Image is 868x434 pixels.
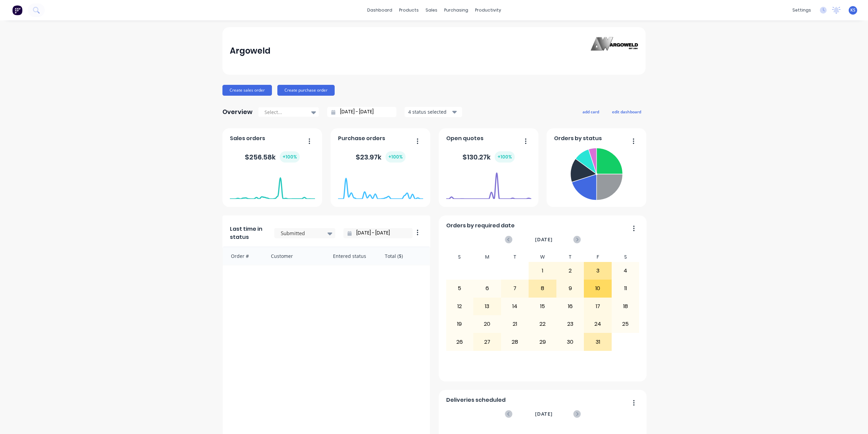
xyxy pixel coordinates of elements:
[386,151,406,163] div: + 100 %
[501,316,529,333] div: 21
[405,107,462,117] button: 4 status selected
[612,252,639,262] div: S
[612,280,639,297] div: 11
[12,5,22,15] img: Factory
[529,252,556,262] div: W
[557,298,584,315] div: 16
[441,5,472,15] div: purchasing
[408,108,451,115] div: 4 status selected
[446,252,474,262] div: S
[584,316,611,333] div: 24
[422,5,441,15] div: sales
[584,262,611,279] div: 3
[612,298,639,315] div: 18
[495,151,515,163] div: + 100 %
[591,37,638,65] img: Argoweld
[280,151,300,163] div: + 100 %
[474,333,501,350] div: 27
[529,298,556,315] div: 15
[557,333,584,350] div: 30
[557,280,584,297] div: 9
[446,396,506,404] span: Deliveries scheduled
[501,280,529,297] div: 7
[608,107,646,116] button: edit dashboard
[223,247,264,265] div: Order #
[446,316,473,333] div: 19
[396,5,422,15] div: products
[501,252,529,262] div: T
[584,280,611,297] div: 10
[501,333,529,350] div: 28
[222,105,253,119] div: Overview
[535,410,553,418] span: [DATE]
[364,5,396,15] a: dashboard
[501,298,529,315] div: 14
[529,316,556,333] div: 22
[378,247,430,265] div: Total ($)
[584,298,611,315] div: 17
[352,228,410,238] input: Filter by date
[222,85,272,96] button: Create sales order
[554,134,602,143] span: Orders by status
[535,236,553,243] span: [DATE]
[446,134,484,143] span: Open quotes
[230,134,265,143] span: Sales orders
[789,5,814,15] div: settings
[446,298,473,315] div: 12
[338,134,385,143] span: Purchase orders
[557,262,584,279] div: 2
[556,252,584,262] div: T
[245,151,300,163] div: $ 256.58k
[474,280,501,297] div: 6
[612,316,639,333] div: 25
[612,262,639,279] div: 4
[578,107,604,116] button: add card
[473,252,501,262] div: M
[584,333,611,350] div: 31
[529,333,556,350] div: 29
[474,298,501,315] div: 13
[264,247,326,265] div: Customer
[230,44,271,58] div: Argoweld
[472,5,505,15] div: productivity
[326,247,378,265] div: Entered status
[474,316,501,333] div: 20
[557,316,584,333] div: 23
[584,252,612,262] div: F
[529,262,556,279] div: 1
[446,333,473,350] div: 26
[529,280,556,297] div: 8
[277,85,335,96] button: Create purchase order
[850,7,855,13] span: KS
[462,151,515,163] div: $ 130.27k
[230,225,266,241] span: Last time in status
[356,151,406,163] div: $ 23.97k
[446,280,473,297] div: 5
